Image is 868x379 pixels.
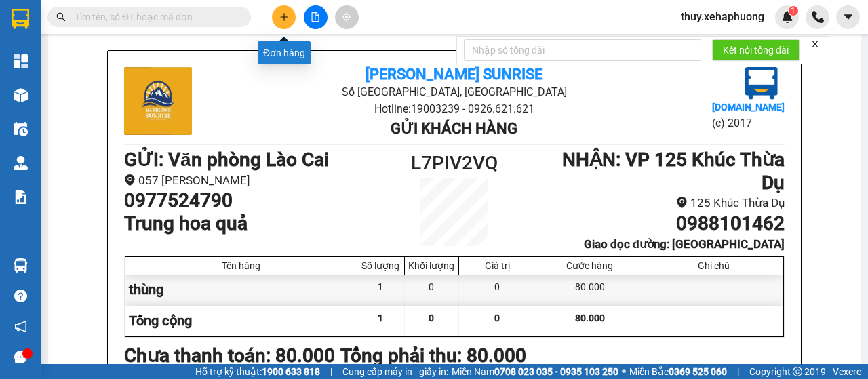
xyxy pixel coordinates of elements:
[494,313,500,323] span: 0
[335,5,359,29] button: aim
[629,364,727,379] span: Miền Bắc
[129,313,192,329] span: Tổng cộng
[14,351,27,363] span: message
[342,12,351,22] span: aim
[405,275,459,305] div: 0
[793,367,802,376] span: copyright
[810,39,820,49] span: close
[14,290,27,302] span: question-circle
[676,197,688,208] span: environment
[75,33,308,50] li: Số [GEOGRAPHIC_DATA], [GEOGRAPHIC_DATA]
[361,260,401,271] div: Số lượng
[195,364,320,379] span: Hỗ trợ kỹ thuật:
[124,172,372,190] li: 057 [PERSON_NAME]
[712,39,800,61] button: Kết nối tổng đài
[712,115,785,132] li: (c) 2017
[304,5,328,29] button: file-add
[14,156,28,170] img: warehouse-icon
[429,313,434,323] span: 0
[124,212,372,235] h1: Trung hoa quả
[536,275,644,305] div: 80.000
[723,43,789,58] span: Kết nối tổng đài
[14,190,28,204] img: solution-icon
[124,174,136,186] span: environment
[340,344,526,367] b: Tổng phải thu: 80.000
[836,5,860,29] button: caret-down
[357,275,405,305] div: 1
[272,5,296,29] button: plus
[494,366,618,377] strong: 0708 023 035 - 0935 103 250
[791,6,795,16] span: 1
[234,83,674,100] li: Số [GEOGRAPHIC_DATA], [GEOGRAPHIC_DATA]
[584,237,785,251] b: Giao dọc đường: [GEOGRAPHIC_DATA]
[125,275,357,305] div: thùng
[575,313,605,323] span: 80.000
[14,320,27,333] span: notification
[842,11,854,23] span: caret-down
[342,364,448,379] span: Cung cấp máy in - giấy in:
[459,275,536,305] div: 0
[781,11,793,23] img: icon-new-feature
[462,260,532,271] div: Giá trị
[789,6,798,16] sup: 1
[102,16,279,33] b: [PERSON_NAME] Sunrise
[14,54,28,68] img: dashboard-icon
[127,70,254,87] b: Gửi khách hàng
[129,260,353,271] div: Tên hàng
[14,88,28,102] img: warehouse-icon
[56,12,66,22] span: search
[279,12,289,22] span: plus
[330,364,332,379] span: |
[262,366,320,377] strong: 1900 633 818
[17,17,85,85] img: logo.jpg
[464,39,701,61] input: Nhập số tổng đài
[562,148,785,194] b: NHẬN : VP 125 Khúc Thừa Dụ
[391,120,517,137] b: Gửi khách hàng
[14,258,28,273] img: warehouse-icon
[670,8,775,25] span: thuy.xehaphuong
[17,98,139,144] b: GỬI : Văn phòng Lào Cai
[124,189,372,212] h1: 0977524790
[648,260,780,271] div: Ghi chú
[408,260,455,271] div: Khối lượng
[669,366,727,377] strong: 0369 525 060
[712,102,785,113] b: [DOMAIN_NAME]
[737,364,739,379] span: |
[234,100,674,117] li: Hotline: 19003239 - 0926.621.621
[12,9,29,29] img: logo-vxr
[622,369,626,374] span: ⚪️
[372,148,537,178] h1: L7PIV2VQ
[124,148,329,171] b: GỬI : Văn phòng Lào Cai
[537,212,785,235] h1: 0988101462
[124,344,335,367] b: Chưa thanh toán : 80.000
[311,12,320,22] span: file-add
[366,66,542,83] b: [PERSON_NAME] Sunrise
[14,122,28,136] img: warehouse-icon
[75,50,308,67] li: Hotline: 19003239 - 0926.621.621
[812,11,824,23] img: phone-icon
[378,313,383,323] span: 1
[537,194,785,212] li: 125 Khúc Thừa Dụ
[540,260,640,271] div: Cước hàng
[745,67,778,100] img: logo.jpg
[75,9,235,24] input: Tìm tên, số ĐT hoặc mã đơn
[124,67,192,135] img: logo.jpg
[452,364,618,379] span: Miền Nam
[148,98,235,128] h1: L7PIV2VQ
